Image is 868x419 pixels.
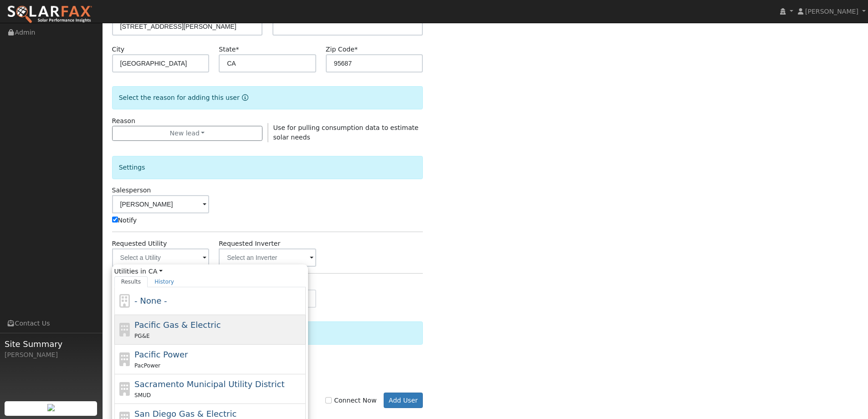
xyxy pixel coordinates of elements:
label: Zip Code [326,45,358,54]
label: City [112,45,125,54]
span: PG&E [134,333,149,339]
label: Reason [112,116,135,126]
label: Requested Inverter [219,239,280,248]
span: Pacific Power [134,350,188,359]
input: Connect Now [325,397,332,403]
span: Utilities in [114,267,306,276]
input: Select a Utility [112,248,210,267]
input: Select an Inverter [219,248,316,267]
span: PacPower [134,362,160,369]
div: Settings [112,156,423,179]
div: [PERSON_NAME] [5,350,98,360]
div: Select the reason for adding this user [112,86,423,109]
label: Salesperson [112,186,151,195]
a: History [148,276,181,287]
a: Results [114,276,148,287]
label: Requested Utility [112,239,167,248]
span: Pacific Gas & Electric [134,320,221,330]
label: Notify [112,216,137,225]
a: CA [149,267,163,276]
input: Select a User [112,195,210,213]
label: State [219,45,239,54]
input: Notify [112,217,118,222]
span: Use for pulling consumption data to estimate solar needs [273,124,419,141]
span: [PERSON_NAME] [805,8,858,15]
span: Required [236,46,239,53]
img: SolarFax [7,5,92,24]
img: retrieve [47,404,55,411]
span: San Diego Gas & Electric [134,409,236,419]
span: Sacramento Municipal Utility District [134,379,284,389]
span: SMUD [134,392,151,398]
span: Site Summary [5,338,98,350]
button: New lead [112,126,263,141]
span: - None - [134,296,167,305]
button: Add User [384,393,423,408]
span: Required [354,46,358,53]
a: Reason for new user [240,94,248,101]
label: Connect Now [325,396,376,405]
